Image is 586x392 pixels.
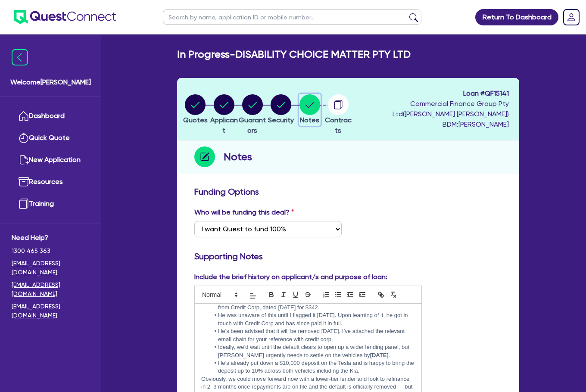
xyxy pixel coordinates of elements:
h3: Funding Options [194,187,502,197]
button: Guarantors [238,94,267,136]
a: Return To Dashboard [475,9,558,25]
img: resources [19,177,29,187]
h2: In Progress - DISABILITY CHOICE MATTER PTY LTD [177,48,411,61]
span: Welcome [PERSON_NAME] [10,77,91,87]
li: He was unaware of this until I flagged it [DATE]. Upon learning of it, he got in touch with Credi... [210,311,415,327]
h2: Notes [224,149,252,165]
a: [EMAIL_ADDRESS][DOMAIN_NAME] [12,280,90,299]
span: Applicant [210,116,238,134]
li: There is an unpaid telco default on [PERSON_NAME]’s commercial credit file from Credit Corp, date... [210,296,415,311]
a: Resources [12,171,90,193]
a: Training [12,193,90,215]
button: Quotes [183,94,208,126]
label: Who will be funding this deal? [194,207,294,218]
label: Include the brief history on applicant/s and purpose of loan: [194,272,387,282]
li: He’s been advised that it will be removed [DATE]. I’ve attached the relevant email chain for your... [210,327,415,343]
a: [EMAIL_ADDRESS][DOMAIN_NAME] [12,259,90,277]
span: Contracts [325,116,352,134]
img: quest-connect-logo-blue [14,10,116,24]
strong: [DATE] [370,352,389,358]
span: Quotes [183,116,208,124]
span: BDM: [PERSON_NAME] [355,119,509,130]
img: step-icon [194,146,215,167]
li: Ideally, we’d wait until the default clears to open up a wider lending panel, but [PERSON_NAME] u... [210,343,415,359]
a: Dropdown toggle [560,6,583,28]
img: new-application [19,155,29,165]
a: Quick Quote [12,127,90,149]
a: [EMAIL_ADDRESS][DOMAIN_NAME] [12,302,90,320]
span: Need Help? [12,233,90,243]
span: Loan # QF15141 [355,88,509,99]
span: Security [268,116,294,124]
span: 1300 465 363 [12,246,90,255]
button: Contracts [324,94,352,136]
button: Applicant [209,94,238,136]
img: training [19,199,29,209]
img: icon-menu-close [12,49,28,65]
img: quick-quote [19,133,29,143]
li: He’s already put down a $10,000 deposit on the Tesla and is happy to bring the deposit up to 10% ... [210,359,415,375]
button: Notes [299,94,321,126]
a: Dashboard [12,105,90,127]
span: Guarantors [239,116,266,134]
button: Security [268,94,294,126]
input: Search by name, application ID or mobile number... [163,9,421,25]
span: Commercial Finance Group Pty Ltd ( [PERSON_NAME] [PERSON_NAME] ) [393,100,509,118]
h3: Supporting Notes [194,251,502,261]
span: Notes [300,116,319,124]
a: New Application [12,149,90,171]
